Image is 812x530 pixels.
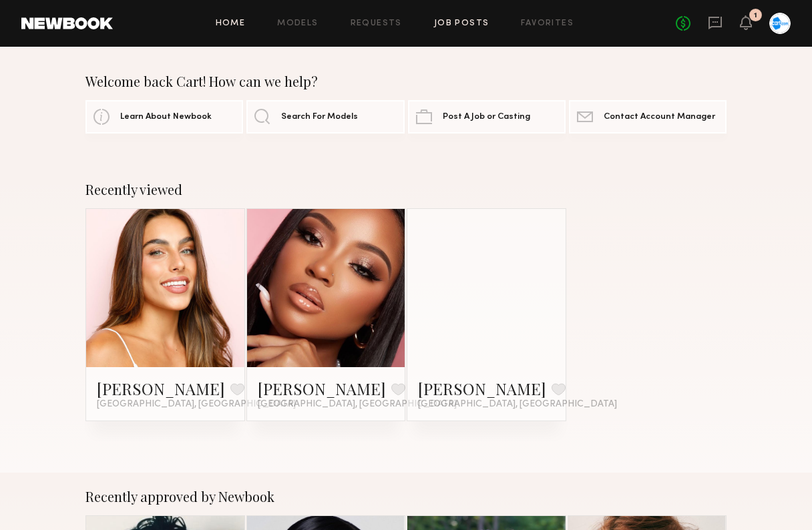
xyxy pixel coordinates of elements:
a: Models [277,19,318,28]
div: Recently viewed [85,182,727,198]
a: Home [216,19,246,28]
a: [PERSON_NAME] [418,378,546,399]
span: [GEOGRAPHIC_DATA], [GEOGRAPHIC_DATA] [418,399,617,410]
a: Post A Job or Casting [408,100,566,134]
a: Job Posts [434,19,489,28]
a: Favorites [521,19,574,28]
a: [PERSON_NAME] [258,378,386,399]
div: Welcome back Cart! How can we help? [85,73,727,89]
a: Requests [351,19,402,28]
a: Contact Account Manager [569,100,727,134]
span: [GEOGRAPHIC_DATA], [GEOGRAPHIC_DATA] [97,399,296,410]
span: [GEOGRAPHIC_DATA], [GEOGRAPHIC_DATA] [258,399,457,410]
a: Learn About Newbook [85,100,243,134]
span: Post A Job or Casting [443,113,530,121]
span: Learn About Newbook [120,113,212,121]
div: 1 [754,12,757,19]
span: Contact Account Manager [604,113,715,121]
a: Search For Models [246,100,404,134]
span: Search For Models [281,113,358,121]
a: [PERSON_NAME] [97,378,225,399]
div: Recently approved by Newbook [85,489,727,505]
